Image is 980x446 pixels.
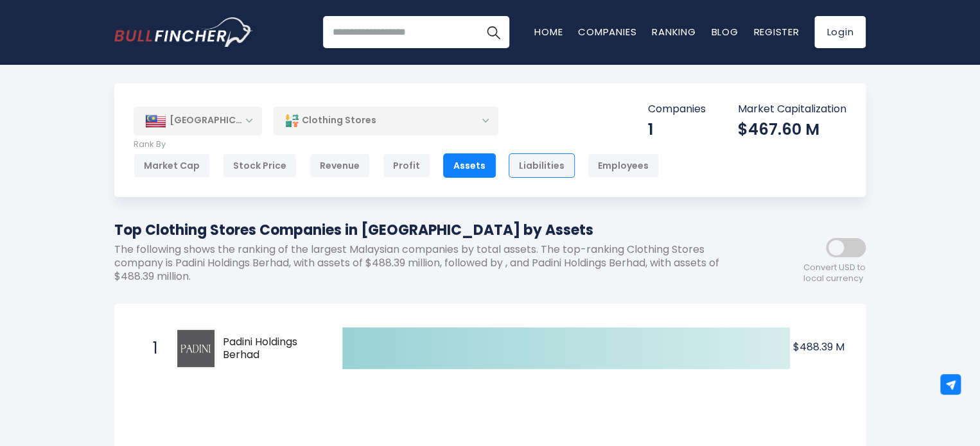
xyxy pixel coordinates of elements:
span: Padini Holdings Berhad [223,336,320,363]
a: Companies [578,25,636,39]
div: Assets [443,153,496,178]
p: The following shows the ranking of the largest Malaysian companies by total assets. The top-ranki... [114,243,750,283]
div: Market Cap [134,153,210,178]
div: Employees [588,153,659,178]
div: Liabilities [509,153,575,178]
div: [GEOGRAPHIC_DATA] [134,107,262,135]
div: 1 [648,119,706,139]
span: Convert USD to local currency [803,262,866,284]
div: $467.60 M [738,119,846,139]
p: Market Capitalization [738,103,846,116]
div: Revenue [310,153,370,178]
button: Search [477,16,509,48]
a: Home [534,25,563,39]
a: Login [814,16,866,48]
img: Bullfincher logo [114,17,253,47]
a: Go to homepage [114,17,252,47]
a: Register [753,25,799,39]
div: Profit [383,153,430,178]
a: Ranking [652,25,696,39]
a: Blog [711,25,738,39]
p: Companies [648,103,706,116]
div: Clothing Stores [274,106,498,135]
p: Rank By [134,139,659,150]
h1: Top Clothing Stores Companies in [GEOGRAPHIC_DATA] by Assets [114,219,750,241]
img: Padini Holdings Berhad [177,330,214,367]
text: $488.39 M [793,339,844,354]
div: Stock Price [223,153,297,178]
span: 1 [146,338,159,359]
